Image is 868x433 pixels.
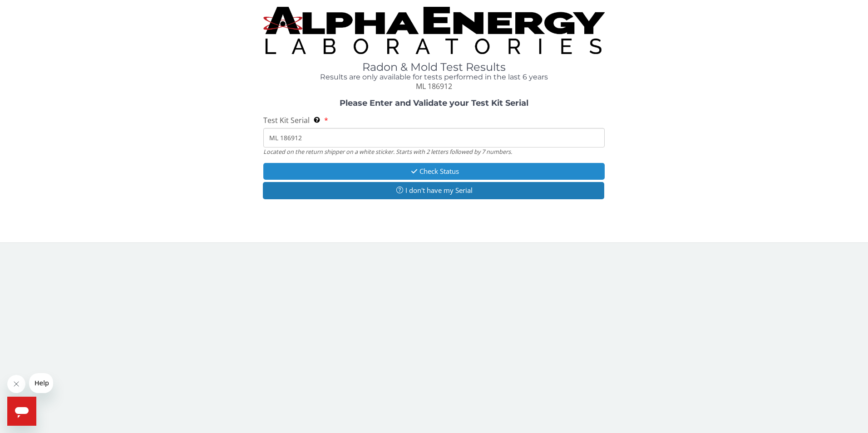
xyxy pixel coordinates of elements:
[263,73,605,81] h4: Results are only available for tests performed in the last 6 years
[7,397,36,426] iframe: Button to launch messaging window
[263,163,605,180] button: Check Status
[263,115,310,125] span: Test Kit Serial
[340,98,528,108] strong: Please Enter and Validate your Test Kit Serial
[263,7,605,54] img: TightCrop.jpg
[263,182,605,199] button: I don't have my Serial
[29,373,53,393] iframe: Message from company
[7,375,25,393] iframe: Close message
[263,148,605,156] div: Located on the return shipper on a white sticker. Starts with 2 letters followed by 7 numbers.
[263,61,605,73] h1: Radon & Mold Test Results
[416,81,452,91] span: ML 186912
